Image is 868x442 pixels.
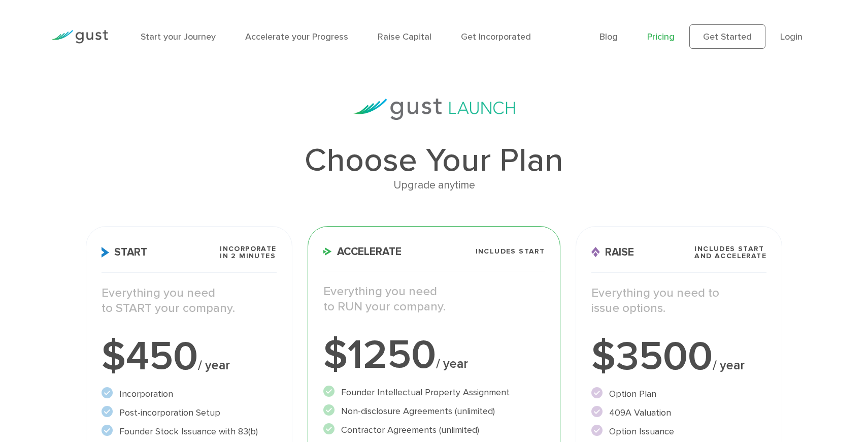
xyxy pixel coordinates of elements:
a: Accelerate your Progress [245,31,348,42]
a: Raise Capital [378,31,431,42]
span: / year [436,356,468,371]
div: $3500 [591,336,766,377]
p: Everything you need to START your company. [102,286,277,316]
li: Post-incorporation Setup [102,406,277,420]
a: Get Incorporated [461,31,531,42]
li: Incorporation [102,387,277,401]
span: Raise [591,247,634,258]
li: 409A Valuation [591,406,766,420]
a: Login [780,31,803,42]
span: Incorporate in 2 Minutes [220,245,276,260]
li: Contractor Agreements (unlimited) [323,423,545,437]
span: / year [198,358,230,373]
li: Founder Intellectual Property Assignment [323,386,545,399]
img: Start Icon X2 [102,247,109,258]
div: $450 [102,336,277,377]
span: / year [713,358,745,373]
img: Raise Icon [591,247,600,258]
li: Option Plan [591,387,766,401]
li: Option Issuance [591,425,766,438]
li: Founder Stock Issuance with 83(b) [102,425,277,438]
li: Non-disclosure Agreements (unlimited) [323,404,545,418]
p: Everything you need to RUN your company. [323,284,545,314]
span: Includes START and ACCELERATE [694,245,766,260]
img: gust-launch-logos.svg [353,99,515,120]
span: Start [102,247,147,258]
div: $1250 [323,335,545,375]
h1: Choose Your Plan [86,144,782,177]
div: Upgrade anytime [86,177,782,194]
img: Gust Logo [51,30,108,44]
a: Pricing [647,31,675,42]
span: Includes START [476,248,545,255]
a: Get Started [689,24,765,49]
a: Blog [599,31,618,42]
p: Everything you need to issue options. [591,286,766,316]
img: Accelerate Icon [323,247,332,256]
span: Accelerate [323,246,402,257]
a: Start your Journey [141,31,216,42]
